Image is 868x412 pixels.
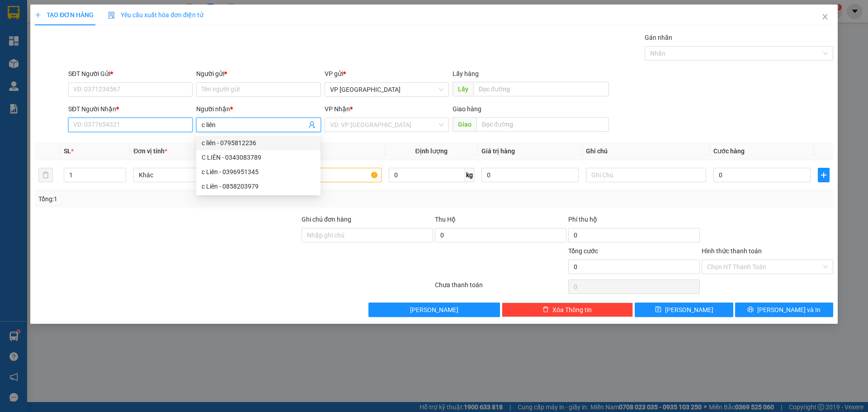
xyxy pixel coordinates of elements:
div: Tổng: 1 [38,194,335,204]
label: Hình thức thanh toán [702,247,762,255]
span: VP Nhận [325,105,350,113]
span: Tổng cước [568,247,598,255]
span: Lấy hàng [453,70,479,77]
div: Chưa thanh toán [434,280,567,296]
button: save[PERSON_NAME] [635,303,733,317]
button: deleteXóa Thông tin [502,303,633,317]
div: Người gửi [196,69,321,79]
span: delete [542,306,549,313]
span: printer [747,306,754,313]
div: c Liên - 0858203979 [202,181,315,191]
button: [PERSON_NAME] [368,303,500,317]
span: close [821,13,829,20]
div: c liên - 0795812236 [202,138,315,148]
button: plus [818,168,830,182]
span: Giao [453,117,476,132]
span: [PERSON_NAME] và In [757,305,821,315]
span: Đơn vị tính [133,147,167,155]
span: Giá trị hàng [481,147,515,155]
div: c Liên - 0396951345 [202,167,315,177]
div: c Liên - 0858203979 [196,179,321,194]
img: icon [108,12,115,19]
span: Lấy [453,82,473,96]
button: Close [812,5,838,30]
span: kg [465,168,474,182]
div: SĐT Người Gửi [68,69,193,79]
div: Phí thu hộ [568,214,700,228]
span: Định lượng [415,147,448,155]
input: Ghi chú đơn hàng [302,228,433,242]
span: SL [64,147,71,155]
span: Xóa Thông tin [552,305,592,315]
span: [PERSON_NAME] [665,305,713,315]
input: VD: Bàn, Ghế [261,168,381,182]
span: VP Sài Gòn [330,83,443,96]
input: Ghi Chú [586,168,706,182]
div: Người nhận [196,104,321,114]
span: user-add [308,121,316,128]
input: Dọc đường [476,117,609,132]
label: Ghi chú đơn hàng [302,216,351,223]
label: Gán nhãn [645,34,672,41]
button: delete [38,168,53,182]
input: Dọc đường [473,82,609,96]
input: 0 [481,168,579,182]
span: Thu Hộ [435,216,456,223]
span: plus [818,171,829,179]
th: Ghi chú [582,142,710,160]
span: save [655,306,661,313]
div: VP gửi [325,69,449,79]
button: printer[PERSON_NAME] và In [735,303,833,317]
span: Giao hàng [453,105,481,113]
div: C LIÊN - 0343083789 [202,152,315,162]
span: TẠO ĐƠN HÀNG [35,11,94,19]
span: [PERSON_NAME] [410,305,458,315]
span: Cước hàng [713,147,745,155]
div: SĐT Người Nhận [68,104,193,114]
div: c liên - 0795812236 [196,136,321,150]
span: Khác [139,168,248,182]
div: C LIÊN - 0343083789 [196,150,321,165]
span: plus [35,12,41,18]
span: Yêu cầu xuất hóa đơn điện tử [108,11,203,19]
div: c Liên - 0396951345 [196,165,321,179]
